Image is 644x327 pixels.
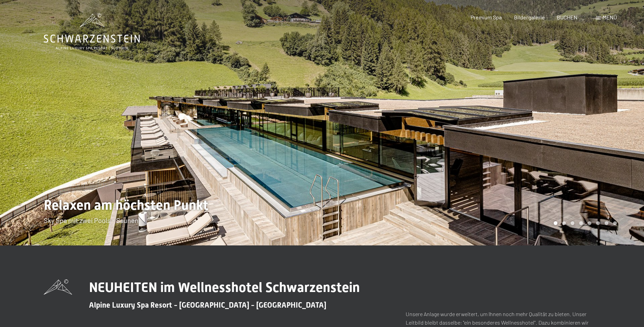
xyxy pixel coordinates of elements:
[514,14,545,20] a: Bildergalerie
[603,14,617,20] span: Menü
[605,221,608,225] div: Carousel Page 7
[613,221,617,225] div: Carousel Page 8
[571,221,574,225] div: Carousel Page 3
[596,221,600,225] div: Carousel Page 6
[89,279,360,295] span: NEUHEITEN im Wellnesshotel Schwarzenstein
[554,221,557,225] div: Carousel Page 1 (Current Slide)
[588,221,591,225] div: Carousel Page 5
[579,221,583,225] div: Carousel Page 4
[562,221,566,225] div: Carousel Page 2
[557,14,577,20] a: BUCHEN
[89,301,326,309] span: Alpine Luxury Spa Resort - [GEOGRAPHIC_DATA] - [GEOGRAPHIC_DATA]
[551,221,617,225] div: Carousel Pagination
[471,14,502,20] a: Premium Spa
